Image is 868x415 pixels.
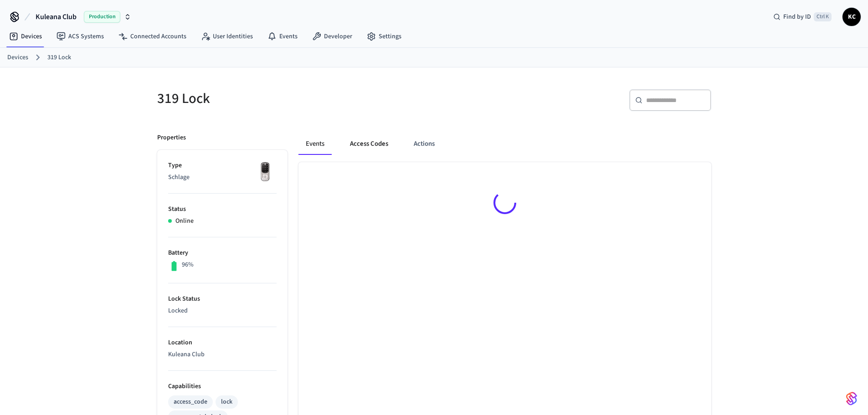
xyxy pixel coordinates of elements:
a: Settings [360,28,409,45]
button: Actions [406,133,442,155]
button: Events [298,133,332,155]
span: Find by ID [783,12,811,21]
h5: 319 Lock [157,89,429,108]
a: 319 Lock [47,53,71,62]
button: KC [842,8,861,26]
a: Devices [2,28,49,45]
p: Kuleana Club [168,350,277,359]
a: Events [260,28,305,45]
p: Battery [168,248,277,258]
span: Kuleana Club [36,11,77,22]
p: Lock Status [168,294,277,304]
p: Properties [157,133,186,143]
div: lock [221,397,232,407]
a: Developer [305,28,360,45]
button: Access Codes [343,133,395,155]
img: Yale Assure Touchscreen Wifi Smart Lock, Satin Nickel, Front [254,161,277,184]
p: Type [168,161,277,170]
a: ACS Systems [49,28,111,45]
div: Find by IDCtrl K [766,9,839,25]
a: Connected Accounts [111,28,194,45]
a: Devices [7,53,28,62]
img: SeamLogoGradient.69752ec5.svg [846,391,857,406]
p: Schlage [168,173,277,182]
a: User Identities [194,28,260,45]
div: access_code [174,397,207,407]
p: Locked [168,306,277,316]
p: Online [175,216,194,226]
p: Status [168,205,277,214]
p: Location [168,338,277,348]
span: KC [843,9,860,25]
span: Production [84,11,120,23]
div: ant example [298,133,711,155]
span: Ctrl K [814,12,832,21]
p: 96% [182,260,194,270]
p: Capabilities [168,382,277,391]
